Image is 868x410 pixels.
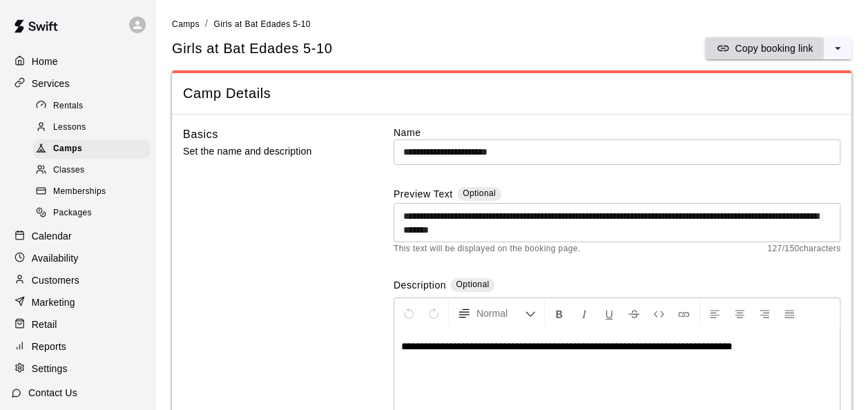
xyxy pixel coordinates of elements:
[394,242,581,256] span: This text will be displayed on the booking page.
[11,248,144,269] a: Availability
[753,301,776,326] button: Right Align
[33,117,155,138] a: Lessons
[33,118,150,137] div: Lessons
[463,188,496,198] span: Optional
[456,280,489,289] span: Optional
[33,182,150,202] div: Memberships
[53,206,92,220] span: Packages
[11,270,144,291] a: Customers
[33,203,155,224] a: Packages
[33,160,155,182] a: Classes
[205,17,208,31] li: /
[53,164,84,177] span: Classes
[705,37,851,59] div: split button
[53,142,82,156] span: Camps
[32,273,79,287] p: Customers
[33,139,150,159] div: Camps
[705,37,824,59] button: Copy booking link
[767,242,840,256] span: 127 / 150 characters
[397,301,421,326] button: Undo
[394,126,841,139] label: Name
[183,84,840,103] span: Camp Details
[172,39,332,58] h5: Girls at Bat Edades 5-10
[33,139,155,160] a: Camps
[32,77,70,90] p: Services
[172,18,200,29] a: Camps
[11,336,144,357] a: Reports
[183,143,354,160] p: Set the name and description
[824,37,851,59] button: select merge strategy
[422,301,445,326] button: Redo
[548,301,571,326] button: Format Bold
[597,301,621,326] button: Format Underline
[172,17,851,32] nav: breadcrumb
[32,318,57,331] p: Retail
[33,161,150,180] div: Classes
[735,41,813,55] p: Copy booking link
[572,301,596,326] button: Format Italics
[11,292,144,313] a: Marketing
[32,295,75,309] p: Marketing
[53,185,106,199] span: Memberships
[32,362,68,375] p: Settings
[53,99,84,113] span: Rentals
[394,187,453,203] label: Preview Text
[183,126,218,144] h6: Basics
[33,97,150,116] div: Rentals
[32,229,72,243] p: Calendar
[32,251,79,265] p: Availability
[703,301,726,326] button: Left Align
[11,51,144,72] a: Home
[11,314,144,335] a: Retail
[452,301,541,326] button: Formatting Options
[394,278,446,294] label: Description
[33,95,155,117] a: Rentals
[33,182,155,203] a: Memberships
[53,121,86,135] span: Lessons
[622,301,646,326] button: Format Strikethrough
[476,306,525,320] span: Normal
[28,386,77,400] p: Contact Us
[32,55,58,68] p: Home
[728,301,751,326] button: Center Align
[11,226,144,246] a: Calendar
[11,73,144,94] a: Services
[33,204,150,223] div: Packages
[778,301,801,326] button: Justify Align
[172,19,200,29] span: Camps
[32,340,66,353] p: Reports
[672,301,695,326] button: Insert Link
[11,358,144,379] a: Settings
[647,301,671,326] button: Insert Code
[213,19,310,29] span: Girls at Bat Edades 5-10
